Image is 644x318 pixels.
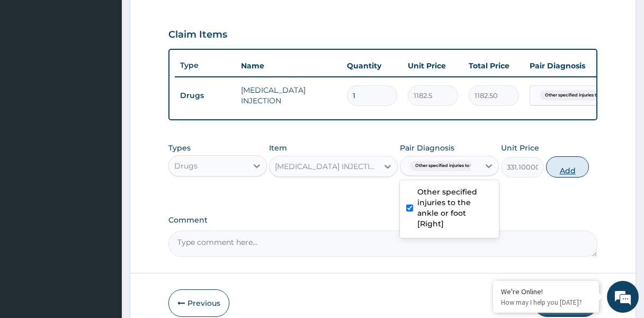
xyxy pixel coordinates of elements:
[501,298,591,307] p: How may I help you today?
[61,93,146,200] span: We're online!
[501,287,591,296] div: We're Online!
[168,144,191,153] label: Types
[410,161,483,171] span: Other specified injuries to th...
[463,55,524,76] th: Total Price
[20,53,43,79] img: d_794563401_company_1708531726252_794563401
[342,55,402,76] th: Quantity
[174,161,198,171] div: Drugs
[236,79,342,111] td: [MEDICAL_DATA] INJECTION
[168,289,229,317] button: Previous
[168,29,227,41] h3: Claim Items
[269,143,287,153] label: Item
[540,90,613,101] span: Other specified injuries to th...
[5,208,202,245] textarea: Type your message and hit 'Enter'
[402,55,463,76] th: Unit Price
[524,55,641,76] th: Pair Diagnosis
[236,55,342,76] th: Name
[168,216,598,225] label: Comment
[546,156,589,178] button: Add
[175,86,236,105] td: Drugs
[501,143,539,153] label: Unit Price
[174,5,199,31] div: Minimize live chat window
[55,59,178,73] div: Chat with us now
[400,143,454,153] label: Pair Diagnosis
[175,56,236,75] th: Type
[417,187,493,229] label: Other specified injuries to the ankle or foot [Right]
[275,161,379,172] div: [MEDICAL_DATA] INJECTION 2ML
